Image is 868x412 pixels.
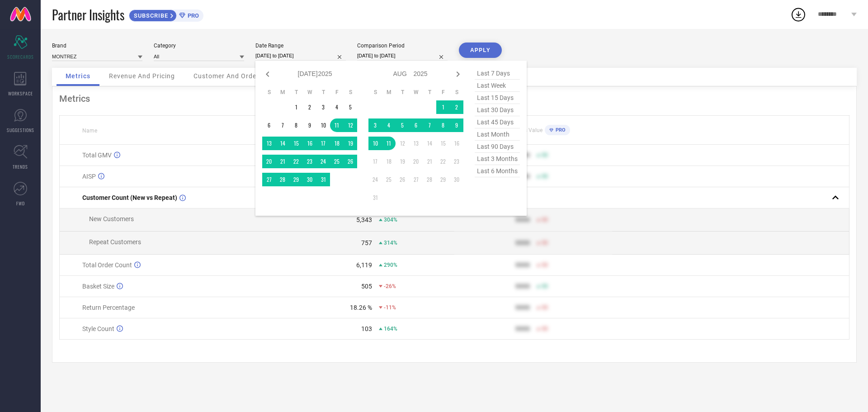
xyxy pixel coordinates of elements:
td: Mon Jul 28 2025 [276,173,289,186]
span: Return Percentage [82,304,135,311]
td: Sun Aug 24 2025 [368,173,382,186]
td: Sat Aug 23 2025 [450,155,463,168]
td: Sat Aug 02 2025 [450,100,463,114]
input: Select comparison period [357,51,448,61]
th: Wednesday [409,89,423,96]
th: Thursday [316,89,330,96]
div: Category [154,43,244,49]
td: Thu Aug 14 2025 [423,137,436,150]
td: Wed Jul 23 2025 [303,155,316,168]
span: SCORECARDS [7,53,34,60]
td: Sat Aug 09 2025 [450,118,463,132]
span: -26% [384,283,396,289]
div: 9999 [515,325,530,332]
td: Thu Jul 24 2025 [316,155,330,168]
div: Date Range [255,43,346,49]
th: Wednesday [303,89,316,96]
td: Wed Aug 13 2025 [409,137,423,150]
td: Fri Jul 04 2025 [330,100,344,114]
span: Name [82,128,97,134]
span: 290% [384,262,397,268]
td: Sat Jul 19 2025 [344,137,357,150]
td: Mon Jul 07 2025 [276,118,289,132]
th: Tuesday [289,89,303,96]
div: 5,343 [356,216,372,223]
span: TRENDS [13,163,28,170]
div: Previous month [262,69,273,80]
span: 304% [384,217,397,223]
span: -11% [384,304,396,311]
div: 505 [361,283,372,290]
span: 50 [542,262,548,268]
span: last 3 months [475,153,520,165]
td: Mon Jul 21 2025 [276,155,289,168]
div: 757 [361,239,372,246]
span: 50 [542,173,548,180]
td: Thu Jul 03 2025 [316,100,330,114]
td: Fri Jul 11 2025 [330,118,344,132]
a: SUBSCRIBEPRO [129,7,203,22]
td: Tue Jul 15 2025 [289,137,303,150]
span: FWD [16,200,25,207]
td: Fri Jul 18 2025 [330,137,344,150]
td: Tue Aug 19 2025 [396,155,409,168]
td: Sun Aug 31 2025 [368,191,382,204]
div: 6,119 [356,261,372,269]
td: Sun Aug 17 2025 [368,155,382,168]
td: Wed Aug 06 2025 [409,118,423,132]
td: Sat Aug 30 2025 [450,173,463,186]
td: Wed Jul 02 2025 [303,100,316,114]
span: AISP [82,173,96,180]
div: Brand [52,43,142,49]
span: Total GMV [82,152,112,159]
span: last 45 days [475,116,520,128]
div: 9999 [515,239,530,246]
span: Basket Size [82,283,114,290]
div: Next month [453,69,463,80]
td: Fri Aug 15 2025 [436,137,450,150]
th: Monday [276,89,289,96]
td: Thu Jul 31 2025 [316,173,330,186]
div: 103 [361,325,372,332]
span: 50 [542,283,548,289]
td: Thu Aug 28 2025 [423,173,436,186]
td: Tue Jul 08 2025 [289,118,303,132]
td: Tue Aug 12 2025 [396,137,409,150]
span: last 30 days [475,104,520,116]
td: Tue Jul 29 2025 [289,173,303,186]
td: Wed Aug 20 2025 [409,155,423,168]
td: Wed Jul 09 2025 [303,118,316,132]
span: Repeat Customers [89,238,141,246]
th: Tuesday [396,89,409,96]
span: 50 [542,304,548,311]
td: Thu Jul 10 2025 [316,118,330,132]
span: Customer And Orders [193,72,263,80]
th: Friday [330,89,344,96]
span: Total Order Count [82,261,132,269]
td: Fri Aug 22 2025 [436,155,450,168]
td: Thu Aug 21 2025 [423,155,436,168]
td: Mon Aug 04 2025 [382,118,396,132]
span: Revenue And Pricing [109,72,175,80]
td: Tue Aug 26 2025 [396,173,409,186]
span: PRO [553,127,566,133]
td: Sat Jul 26 2025 [344,155,357,168]
span: last week [475,80,520,92]
td: Thu Jul 17 2025 [316,137,330,150]
span: 164% [384,326,397,332]
td: Wed Aug 27 2025 [409,173,423,186]
span: last 6 months [475,165,520,177]
td: Sat Jul 05 2025 [344,100,357,114]
td: Sat Jul 12 2025 [344,118,357,132]
td: Wed Jul 30 2025 [303,173,316,186]
td: Mon Aug 11 2025 [382,137,396,150]
td: Wed Jul 16 2025 [303,137,316,150]
div: Metrics [59,93,849,104]
div: 9999 [515,261,530,269]
th: Saturday [450,89,463,96]
div: 9999 [515,216,530,223]
span: Customer Count (New vs Repeat) [82,194,177,201]
span: Style Count [82,325,114,332]
span: 314% [384,240,397,246]
span: SUBSCRIBE [129,12,170,19]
